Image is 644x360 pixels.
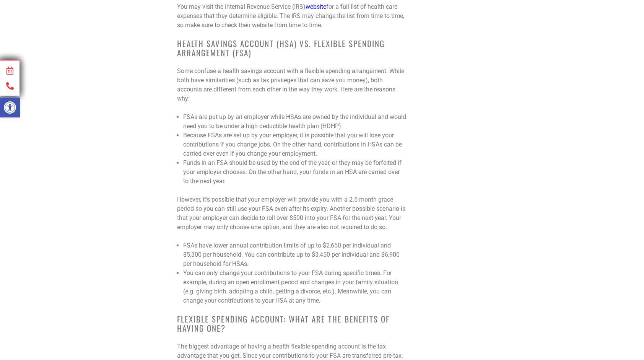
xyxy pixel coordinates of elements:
[177,37,385,59] span: Health Savings Account (HSA) vs. Flexible Spending Arrangement (FSA)
[177,3,306,10] span: You may visit the Internal Revenue Service (IRS)
[177,3,404,29] span: for a full list of health care expenses that they determine eligible. The IRS may change the list...
[306,3,326,10] a: website
[177,196,405,231] span: However, it’s possible that your employer will provide you with a 2.5 month grace period so you c...
[183,269,398,304] span: You can only change your contributions to your FSA during specific times. For example, during an ...
[183,113,406,130] span: FSAs are put up by an employer while HSAs are owned by the individual and would need you to be un...
[177,67,404,102] span: Some confuse a health savings account with a flexible spending arrangement. While both have simil...
[183,132,402,157] span: Because FSAs are set up by your employer, it is possible that you will lose your contributions if...
[177,313,390,334] span: Flexible Spending Account: What are the benefits of having one?
[183,159,402,185] span: Funds in an FSA should be used by the end of the year, or they may be forfeited if your employer ...
[183,242,400,267] span: FSAs have lower annual contribution limits of up to $2,650 per individual and $5,300 per househol...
